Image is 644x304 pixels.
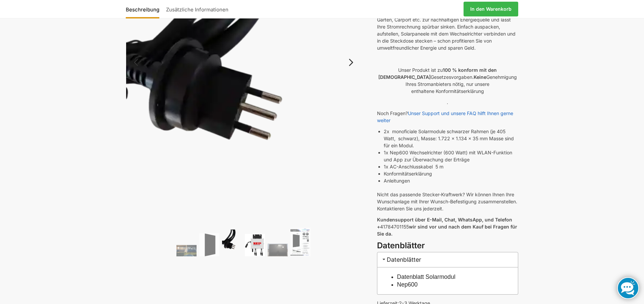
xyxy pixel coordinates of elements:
a: Nep600 [397,281,418,288]
img: TommaTech Vorderseite [199,233,219,256]
img: Anschlusskabel-3meter_schweizer-stecker [222,230,242,256]
li: 1x Nep600 Wechselrichter (600 Watt) mit WLAN-Funktion und App zur Überwachung der Erträge [384,149,518,163]
p: Unser Produkt ist zu Gesetzesvorgaben. Genehmigung Ihres Stromanbieters nötig, nur unsere enthalt... [377,66,518,95]
p: Nicht das passende Stecker-Kraftwerk? Wir können Ihnen Ihre Wunschanlage mit Ihrer Wunsch-Befesti... [377,191,518,212]
h3: Datenblätter [377,252,518,267]
img: NEP 800 Drosselbar auf 600 Watt [245,234,265,256]
li: Konformitätserklärung [384,170,518,177]
strong: Keine [474,74,486,80]
strong: 100 % konform mit den [DEMOGRAPHIC_DATA] [378,67,497,80]
p: Noch Fragen? [377,110,518,124]
img: 2 Balkonkraftwerke [176,245,197,256]
li: 2x monoficiale Solarmodule schwarzer Rahmen (je 405 Watt, schwarz), Masse: 1.722 x 1.134 x 35 mm ... [384,128,518,149]
li: 1x AC-Anschlusskabel 5 m [384,163,518,170]
p: Unser steckerfertiges Balkonkraftwerk macht Ihren Balkon, Garten, Carport etc. zur nachhaltigen E... [377,9,518,51]
p: 41784701155 [377,216,518,237]
img: Balkonkraftwerk 600/810 Watt Fullblack – Bild 6 [290,228,311,256]
img: Balkonkraftwerk 600/810 Watt Fullblack – Bild 5 [268,244,288,256]
a: Beschreibung [126,1,163,17]
strong: wir sind vor und nach dem Kauf bei Fragen für Sie da. [377,224,517,237]
a: Datenblatt Solarmodul [397,273,455,280]
a: Unser Support und unsere FAQ hilft Ihnen gerne weiter [377,110,513,123]
a: In den Warenkorb [464,2,518,16]
h3: Datenblätter [377,240,518,252]
li: Anleitungen [384,177,518,184]
p: . [377,99,518,106]
a: Zusätzliche Informationen [163,1,232,17]
strong: Kundensupport über E-Mail, Chat, WhatsApp, und Telefon + [377,217,512,230]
